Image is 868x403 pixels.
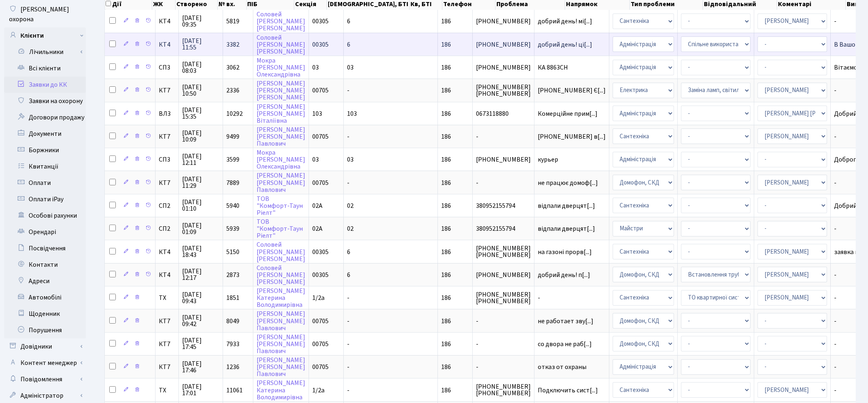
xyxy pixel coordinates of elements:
span: КТ4 [159,249,175,255]
span: Подключить сист[...] [538,386,598,395]
span: 02А [312,201,322,210]
span: [DATE] 08:03 [182,61,219,74]
span: 9499 [226,132,239,141]
span: - [476,364,531,370]
span: - [476,180,531,186]
span: ТХ [159,295,175,301]
span: - [347,293,349,302]
a: [PERSON_NAME][PERSON_NAME]Павлович [257,310,305,333]
span: [DATE] 17:01 [182,383,219,396]
span: 186 [441,270,451,279]
span: [DATE] 10:09 [182,130,219,143]
span: [PHONE_NUMBER] [476,272,531,278]
span: - [347,386,349,395]
span: [PHONE_NUMBER] [PHONE_NUMBER] [476,383,531,396]
span: 7933 [226,340,239,349]
span: не работает зву[...] [538,317,593,326]
span: [DATE] 01:10 [182,199,219,212]
span: - [347,317,349,326]
span: 186 [441,317,451,326]
span: [PHONE_NUMBER] в[...] [538,132,606,141]
a: Довідники [4,338,86,355]
span: 186 [441,86,451,95]
span: - [347,178,349,187]
a: Порушення [4,322,86,338]
a: [PERSON_NAME]КатеринаВолодимирівна [257,286,305,309]
span: 186 [441,362,451,371]
span: 8049 [226,317,239,326]
span: [PHONE_NUMBER] [476,18,531,25]
a: Соловей[PERSON_NAME][PERSON_NAME] [257,10,305,33]
span: [DATE] 17:45 [182,337,219,350]
a: Лічильники [9,44,86,60]
span: 186 [441,224,451,233]
span: [DATE] 17:46 [182,360,219,374]
span: 6 [347,40,350,49]
a: Соловей[PERSON_NAME][PERSON_NAME] [257,33,305,56]
a: [PERSON_NAME][PERSON_NAME]Павлович [257,125,305,148]
span: 5940 [226,201,239,210]
span: [DATE] 09:35 [182,15,219,28]
span: КТ7 [159,133,175,140]
span: 00705 [312,86,329,95]
span: [PHONE_NUMBER] [PHONE_NUMBER] [476,245,531,258]
span: СП2 [159,225,175,232]
span: 5819 [226,17,239,26]
a: Всі клієнти [4,60,86,77]
span: добрий день! ці[...] [538,40,592,49]
a: Мокра[PERSON_NAME]Олександрівна [257,56,305,79]
a: [PERSON_NAME][PERSON_NAME]Павлович [257,333,305,356]
span: - [476,341,531,347]
span: 10292 [226,109,243,118]
span: СП3 [159,64,175,71]
span: 186 [441,109,451,118]
span: 00705 [312,178,329,187]
span: [PHONE_NUMBER] [PHONE_NUMBER] [476,84,531,97]
span: 00305 [312,40,329,49]
span: КТ7 [159,364,175,370]
span: 1/2а [312,293,325,302]
span: 186 [441,386,451,395]
a: Соловей[PERSON_NAME][PERSON_NAME] [257,263,305,286]
span: 00305 [312,17,329,26]
span: відпали дверцят[...] [538,224,595,233]
span: 186 [441,293,451,302]
span: КТ7 [159,341,175,347]
span: 186 [441,17,451,26]
span: - [476,133,531,140]
span: Комерційне прим[...] [538,109,597,118]
span: - [347,132,349,141]
span: 0673118880 [476,110,531,117]
span: 03 [312,63,319,72]
span: 3599 [226,155,239,164]
span: [DATE] 12:11 [182,153,219,166]
a: Квитанції [4,158,86,175]
span: 03 [312,155,319,164]
a: ТОВ"Комфорт-ТаунРіелт" [257,217,303,240]
span: 1236 [226,362,239,371]
span: [DATE] 09:42 [182,314,219,327]
span: ТХ [159,387,175,394]
a: Документи [4,126,86,142]
span: [DATE] 15:35 [182,107,219,120]
span: 103 [347,109,357,118]
span: КТ7 [159,318,175,324]
span: КТ4 [159,41,175,48]
a: Оплати [4,175,86,191]
span: 380952155794 [476,203,531,209]
a: Адреси [4,273,86,289]
span: 380952155794 [476,225,531,232]
span: [DATE] 09:43 [182,291,219,304]
span: 1/2а [312,386,325,395]
span: 2873 [226,270,239,279]
span: [DATE] 11:29 [182,176,219,189]
span: 00305 [312,270,329,279]
a: Оплати iPay [4,191,86,207]
span: 6 [347,248,350,257]
span: добрий день! п[...] [538,270,590,279]
span: 7889 [226,178,239,187]
span: КТ4 [159,18,175,25]
span: [DATE] 01:09 [182,222,219,235]
span: - [347,86,349,95]
span: 00705 [312,362,329,371]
